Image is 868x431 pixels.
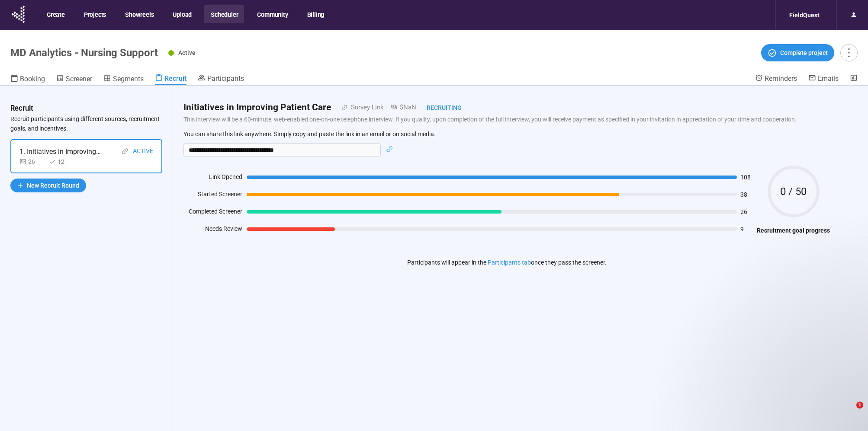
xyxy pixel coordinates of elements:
span: link [122,148,129,155]
p: This interview will be a 60-minute, web-enabled one-on-one telephone interview. If you qualify, u... [183,115,830,124]
button: more [840,44,858,61]
button: plusNew Recruit Round [10,179,86,192]
div: 26 [19,157,45,166]
span: plus [17,182,23,188]
div: Completed Screener [183,207,242,220]
button: Upload [166,5,198,23]
a: Segments [103,74,144,85]
div: 12 [49,157,75,166]
span: New Recruit Round [27,181,79,190]
span: 0 / 50 [768,186,820,197]
a: Recruit [155,74,186,85]
span: Emails [818,74,839,83]
button: Complete project [761,44,834,61]
div: $NaN [384,102,416,113]
span: Screener [66,75,92,83]
h3: Recruit [10,103,33,114]
div: Survey Link [347,102,384,113]
iframe: Intercom live chat [839,402,859,422]
span: 26 [740,209,752,215]
div: Recruiting [416,103,462,112]
span: 38 [740,192,752,198]
span: link [331,105,347,111]
a: Participants [198,74,244,84]
div: 1. Initiatives in Improving Patient Care [19,146,102,157]
div: Link Opened [183,172,242,185]
span: Reminders [765,74,797,83]
span: Segments [113,75,144,83]
button: Scheduler [204,5,244,23]
button: Billing [300,5,331,23]
span: more [843,47,855,58]
p: Participants will appear in the once they pass the screener. [407,258,607,267]
h2: Initiatives in Improving Patient Care [183,100,331,115]
span: 1 [856,402,863,409]
a: Reminders [755,74,797,84]
a: Emails [808,74,839,84]
div: Started Screener [183,189,242,202]
a: Participants tab [488,259,531,266]
span: Booking [20,75,45,83]
h1: MD Analytics - Nursing Support [10,47,158,59]
span: link [386,146,393,153]
button: Projects [77,5,112,23]
button: Showreels [118,5,160,23]
p: You can share this link anywhere. Simply copy and paste the link in an email or on social media. [183,130,830,138]
span: Complete project [780,48,828,57]
span: Active [178,49,196,56]
p: Recruit participants using different sources, recruitment goals, and incentives. [10,114,162,133]
a: Booking [10,74,45,85]
button: Create [40,5,71,23]
div: Active [133,146,153,157]
a: Screener [56,74,92,85]
div: FieldQuest [784,7,825,23]
h4: Recruitment goal progress [757,226,830,235]
button: Community [250,5,294,23]
span: 108 [740,174,752,180]
span: Recruit [164,74,186,83]
span: 9 [740,226,752,232]
span: Participants [207,74,244,83]
div: Needs Review [183,224,242,237]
